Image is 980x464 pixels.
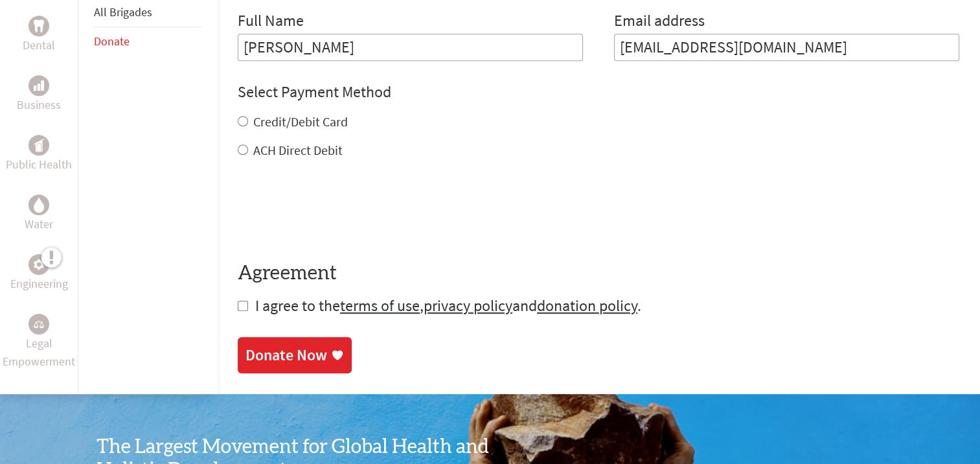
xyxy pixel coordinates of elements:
p: Dental [23,36,55,54]
p: Legal Empowerment [3,334,75,371]
input: Enter Full Name [238,34,583,61]
a: DentalDental [23,16,55,54]
label: Email address [614,10,705,34]
img: Business [34,80,44,91]
img: Public Health [34,139,44,152]
a: privacy policy [424,296,512,316]
div: Legal Empowerment [28,314,49,334]
li: Donate [94,27,201,56]
label: Full Name [238,10,304,34]
div: Business [28,75,49,96]
div: Dental [28,16,49,36]
div: Water [28,194,49,215]
img: Engineering [34,259,44,270]
img: Dental [34,20,44,32]
iframe: reCAPTCHA [238,185,435,236]
p: Water [25,215,53,233]
label: Credit/Debit Card [253,113,348,130]
span: I agree to the , and . [255,296,641,316]
a: EngineeringEngineering [10,254,68,293]
a: Donate Now [238,337,352,373]
a: terms of use [340,296,420,316]
h4: Select Payment Method [238,82,959,102]
a: Donate [94,34,130,49]
div: Engineering [28,254,49,275]
a: All Brigades [94,5,152,19]
a: BusinessBusiness [17,75,61,114]
a: Legal EmpowermentLegal Empowerment [3,314,75,371]
a: donation policy [537,296,637,316]
p: Public Health [6,156,72,174]
a: WaterWater [25,194,53,233]
label: ACH Direct Debit [253,142,343,158]
img: Legal Empowerment [34,320,44,328]
h4: Agreement [238,262,959,285]
img: Water [34,198,44,213]
a: Public HealthPublic Health [6,135,72,174]
input: Your Email [614,34,959,61]
div: Public Health [28,135,49,156]
div: Donate Now [245,345,327,365]
p: Engineering [10,275,68,293]
p: Business [17,96,61,114]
